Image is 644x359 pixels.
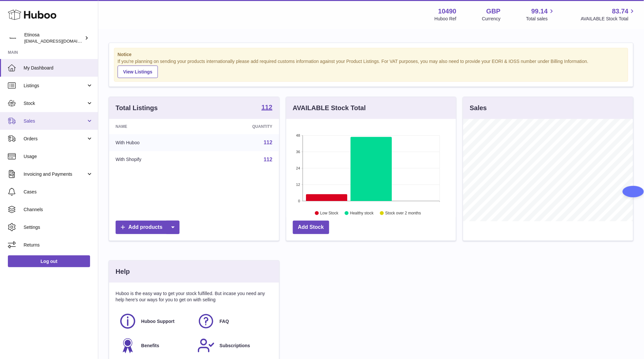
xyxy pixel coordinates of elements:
[219,318,229,325] span: FAQ
[526,16,555,22] span: Total sales
[109,119,201,134] th: Name
[24,83,86,89] span: Listings
[24,171,86,177] span: Invoicing and Payments
[24,207,93,213] span: Channels
[320,211,339,215] text: Low Stock
[141,343,159,349] span: Benefits
[24,32,83,44] div: Etinosa
[24,38,96,44] span: [EMAIL_ADDRESS][DOMAIN_NAME]
[24,100,86,107] span: Stock
[612,7,629,16] span: 83.74
[119,312,191,330] a: Huboo Support
[264,140,273,145] a: 112
[109,151,201,168] td: With Shopify
[293,221,329,234] a: Add Stock
[8,33,18,43] img: Wolphuk@gmail.com
[219,343,250,349] span: Subscriptions
[470,104,487,112] h3: Sales
[24,189,93,195] span: Cases
[116,267,130,276] h3: Help
[8,255,90,267] a: Log out
[119,337,191,354] a: Benefits
[435,16,457,22] div: Huboo Ref
[109,134,201,151] td: With Huboo
[293,104,366,112] h3: AVAILABLE Stock Total
[24,118,86,124] span: Sales
[296,183,300,187] text: 12
[261,104,272,112] a: 112
[141,318,175,325] span: Huboo Support
[116,290,273,303] p: Huboo is the easy way to get your stock fulfilled. But incase you need any help here's our ways f...
[438,7,457,16] strong: 10490
[296,150,300,154] text: 36
[298,199,300,203] text: 0
[526,7,555,22] a: 99.14 Total sales
[197,312,269,330] a: FAQ
[118,51,625,58] strong: Notice
[24,65,93,71] span: My Dashboard
[24,242,93,248] span: Returns
[118,66,158,78] a: View Listings
[296,133,300,137] text: 48
[264,157,273,162] a: 112
[24,224,93,230] span: Settings
[201,119,279,134] th: Quantity
[118,58,625,78] div: If you're planning on sending your products internationally please add required customs informati...
[385,211,421,215] text: Stock over 2 months
[24,136,86,142] span: Orders
[581,7,636,22] a: 83.74 AVAILABLE Stock Total
[296,166,300,170] text: 24
[116,221,180,234] a: Add products
[116,104,158,112] h3: Total Listings
[261,104,272,110] strong: 112
[197,337,269,354] a: Subscriptions
[482,16,501,22] div: Currency
[350,211,374,215] text: Healthy stock
[24,153,93,160] span: Usage
[531,7,548,16] span: 99.14
[581,16,636,22] span: AVAILABLE Stock Total
[486,7,501,16] strong: GBP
